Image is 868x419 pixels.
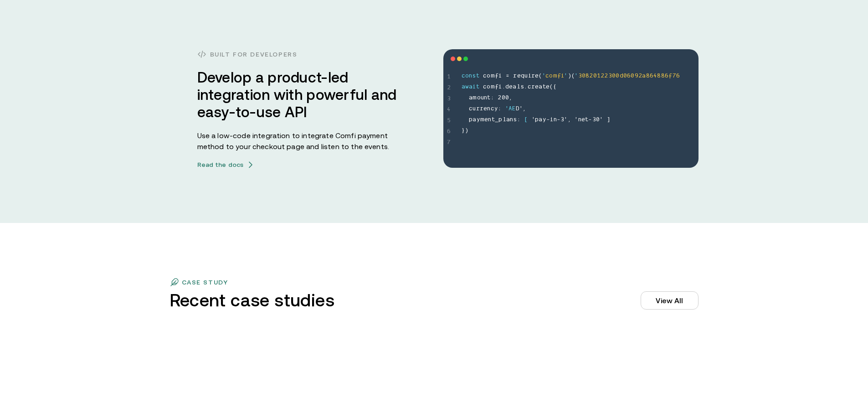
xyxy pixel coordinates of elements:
[612,71,616,82] span: 0
[505,104,508,115] span: '
[575,115,578,126] span: '
[588,115,592,126] span: -
[546,115,550,126] span: -
[509,93,512,104] span: ,
[182,279,228,286] p: case study
[596,115,600,126] span: 0
[560,115,564,126] span: 3
[465,71,469,82] span: o
[513,82,516,93] span: a
[476,104,480,115] span: r
[197,161,255,168] button: Read the docsarrow icons
[498,104,501,115] span: :
[197,50,206,59] img: code
[506,71,509,82] span: =
[539,82,542,93] span: a
[578,115,581,126] span: n
[476,71,479,82] span: t
[517,71,521,82] span: e
[447,72,451,83] span: 1
[447,83,451,94] span: 2
[600,115,603,126] span: '
[531,71,535,82] span: r
[545,71,549,82] span: c
[668,71,672,82] span: f
[524,115,528,126] span: [
[641,291,698,310] a: View All
[653,71,657,82] span: 4
[502,93,505,104] span: 0
[505,93,509,104] span: 0
[665,71,668,82] span: 6
[550,82,553,93] span: (
[197,130,398,152] p: Use a low-code integration to integrate Comfi payment method to your checkout page and listen to ...
[487,82,490,93] span: o
[638,71,642,82] span: 2
[593,71,597,82] span: 0
[483,71,487,82] span: c
[517,82,520,93] span: l
[528,71,531,82] span: i
[519,104,523,115] span: '
[483,104,487,115] span: e
[554,115,557,126] span: n
[535,115,539,126] span: p
[473,115,476,126] span: a
[469,82,473,93] span: a
[498,71,502,82] span: i
[575,71,578,82] span: '
[491,93,494,104] span: :
[247,161,254,169] img: arrow icons
[620,71,623,82] span: d
[531,82,535,93] span: r
[585,115,588,126] span: t
[661,71,665,82] span: 8
[543,82,546,93] span: t
[447,138,451,149] span: 7
[495,71,498,82] span: f
[509,82,513,93] span: e
[635,71,638,82] span: 9
[473,93,477,104] span: m
[491,82,495,93] span: m
[503,115,506,126] span: l
[512,104,515,115] span: E
[553,71,557,82] span: m
[462,126,465,137] span: }
[469,71,472,82] span: n
[494,104,498,115] span: y
[487,93,490,104] span: t
[561,71,564,82] span: i
[447,105,451,116] span: 4
[502,82,505,93] span: .
[564,71,567,82] span: '
[543,115,546,126] span: y
[557,71,561,82] span: f
[676,71,680,82] span: 6
[535,71,539,82] span: e
[447,116,451,127] span: 5
[477,115,480,126] span: y
[549,71,553,82] span: o
[469,93,473,104] span: a
[197,69,398,121] h3: Develop a product-led integration with powerful and easy-to-use API
[568,115,571,126] span: ,
[521,71,524,82] span: q
[483,82,487,93] span: c
[495,82,498,93] span: f
[604,71,608,82] span: 2
[532,115,535,126] span: '
[517,115,520,126] span: :
[498,82,502,93] span: i
[597,71,601,82] span: 1
[535,82,539,93] span: e
[492,115,495,126] span: t
[616,71,619,82] span: 0
[472,71,476,82] span: s
[592,115,596,126] span: 3
[627,71,631,82] span: 6
[607,115,610,126] span: ]
[553,82,556,93] span: {
[480,115,484,126] span: m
